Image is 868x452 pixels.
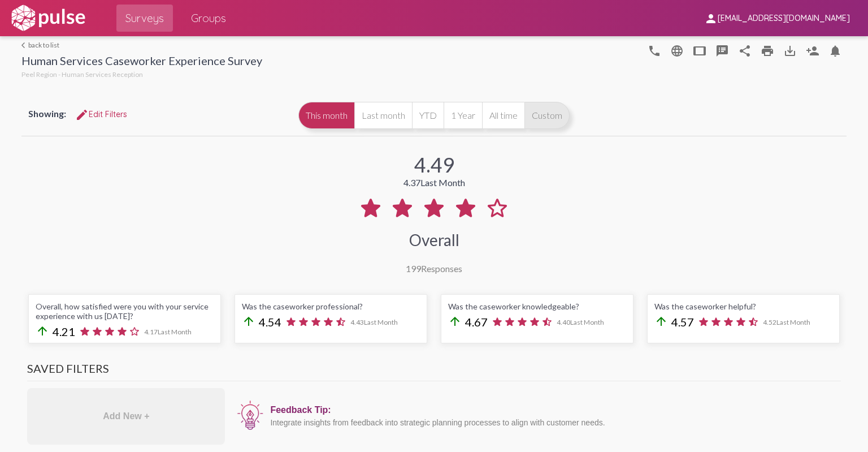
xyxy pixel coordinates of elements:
[688,39,711,62] button: tablet
[824,39,847,62] button: Bell
[350,318,398,326] span: 4.43
[298,102,354,129] button: This month
[409,230,459,249] div: Overall
[9,4,87,32] img: white-logo.svg
[75,108,89,122] mat-icon: Edit Filters
[403,177,465,188] div: 4.37
[144,328,192,336] span: 4.17
[666,39,688,62] button: language
[711,39,734,62] button: speaker_notes
[21,42,28,49] mat-icon: arrow_back_ios
[259,315,281,329] span: 4.54
[756,39,779,62] a: print
[27,361,840,381] h3: Saved Filters
[414,152,454,177] div: 4.49
[695,7,859,28] button: [EMAIL_ADDRESS][DOMAIN_NAME]
[654,302,832,311] div: Was the caseworker helpful?
[364,318,398,326] span: Last Month
[270,405,835,415] div: Feedback Tip:
[482,102,524,129] button: All time
[524,102,570,129] button: Custom
[704,12,718,25] mat-icon: person
[116,5,173,32] a: Surveys
[406,263,421,274] span: 199
[420,177,465,188] span: Last Month
[406,263,462,274] div: Responses
[738,44,752,58] mat-icon: Share
[718,14,850,24] span: [EMAIL_ADDRESS][DOMAIN_NAME]
[191,8,226,28] span: Groups
[125,8,164,28] span: Surveys
[734,39,756,62] button: Share
[66,104,136,124] button: Edit FiltersEdit Filters
[27,388,225,445] div: Add New +
[242,315,255,328] mat-icon: arrow_upward
[448,315,462,328] mat-icon: arrow_upward
[783,44,797,58] mat-icon: Download
[648,44,661,58] mat-icon: language
[448,302,626,311] div: Was the caseworker knowledgeable?
[28,108,66,119] span: Showing:
[412,102,444,129] button: YTD
[444,102,482,129] button: 1 Year
[465,315,488,329] span: 4.67
[21,54,262,70] div: Human Services Caseworker Experience Survey
[242,302,420,311] div: Was the caseworker professional?
[270,418,835,427] div: Integrate insights from feedback into strategic planning processes to align with customer needs.
[671,315,694,329] span: 4.57
[693,44,706,58] mat-icon: tablet
[643,39,666,62] button: language
[36,302,214,321] div: Overall, how satisfied were you with your service experience with us [DATE]?
[53,325,75,338] span: 4.21
[158,328,192,336] span: Last Month
[236,399,264,431] img: icon12.png
[75,109,127,119] span: Edit Filters
[354,102,412,129] button: Last month
[806,44,819,58] mat-icon: Person
[779,39,801,62] button: Download
[654,315,668,328] mat-icon: arrow_upward
[776,318,810,326] span: Last Month
[715,44,729,58] mat-icon: speaker_notes
[570,318,604,326] span: Last Month
[557,318,604,326] span: 4.40
[801,39,824,62] button: Person
[182,5,235,32] a: Groups
[670,44,684,58] mat-icon: language
[21,41,262,49] a: back to list
[828,44,842,58] mat-icon: Bell
[21,70,143,79] span: Peel Region - Human Services Reception
[761,44,774,58] mat-icon: print
[36,324,49,338] mat-icon: arrow_upward
[763,318,810,326] span: 4.52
